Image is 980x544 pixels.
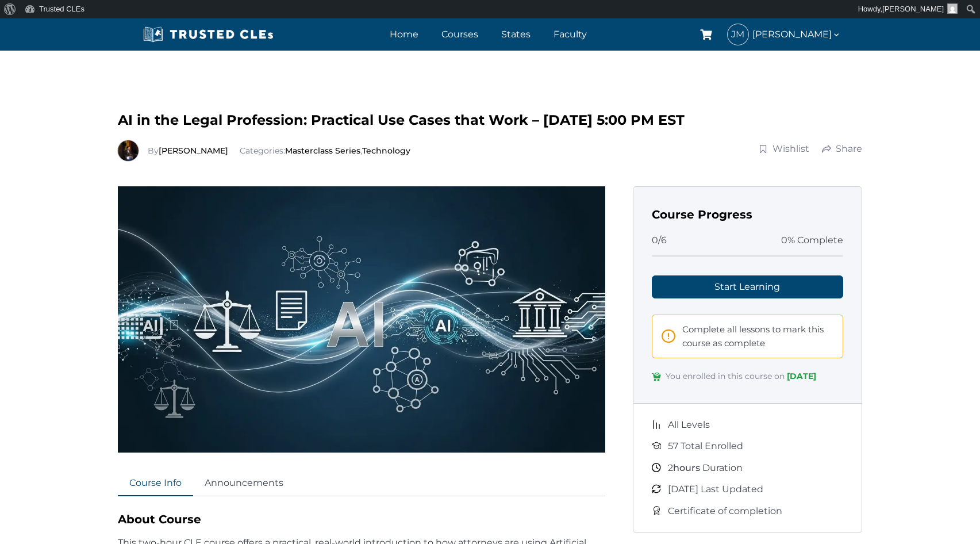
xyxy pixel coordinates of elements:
span: All Levels [668,417,710,432]
a: Faculty [551,26,590,43]
span: JM [728,24,748,45]
span: [PERSON_NAME] [752,26,841,42]
a: Wishlist [758,142,810,156]
a: [PERSON_NAME] [159,145,228,156]
span: hours [673,462,700,473]
span: By [148,145,230,156]
img: Richard Estevez [118,140,139,161]
span: AI in the Legal Profession: Practical Use Cases that Work – [DATE] 5:00 PM EST [118,112,685,128]
h3: Course Progress [652,205,844,224]
span: Certificate of completion [668,504,782,519]
a: States [498,26,533,43]
span: You enrolled in this course on [666,370,816,385]
span: 2 [668,462,673,473]
a: Start Learning [652,275,844,298]
a: Technology [362,145,410,156]
a: Courses [439,26,481,43]
span: 57 Total Enrolled [668,439,743,454]
a: Home [387,26,421,43]
div: Categories: , [148,144,410,157]
span: [DATE] [787,371,816,381]
a: Course Info [118,471,193,496]
a: Masterclass Series [285,145,360,156]
span: 0% Complete [781,233,843,248]
span: 0/6 [652,233,667,248]
img: AI-in-the-Legal-Profession.webp [118,186,605,453]
a: Share [821,142,863,156]
span: [DATE] Last Updated [668,482,763,497]
img: Trusted CLEs [140,26,277,43]
a: Announcements [193,471,295,496]
span: [PERSON_NAME] [882,5,944,13]
span: Duration [668,461,743,476]
h2: About Course [118,510,605,528]
span: Complete all lessons to mark this course as complete [682,323,834,350]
